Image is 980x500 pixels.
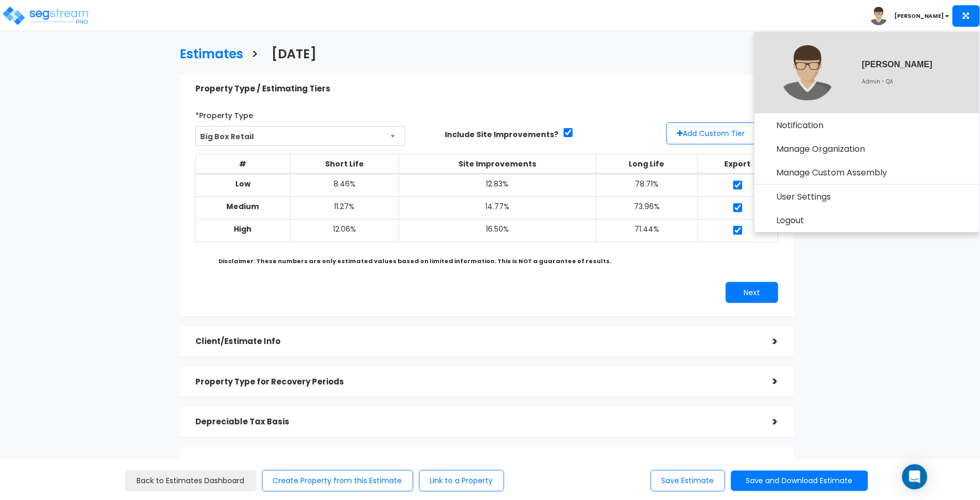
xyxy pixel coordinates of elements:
img: avatar.png [870,7,888,25]
b: Medium [227,201,259,212]
b: High [234,224,252,234]
th: Export [698,154,778,174]
span: Big Box Retail [196,127,405,147]
td: 11.27% [290,196,399,219]
th: # [196,154,290,174]
div: > [757,373,778,390]
h5: Property Type / Estimating Tiers [195,85,757,93]
div: [PERSON_NAME] [862,64,954,65]
b: Low [235,179,251,189]
h3: > [251,47,258,64]
a: User Settings [755,185,979,209]
img: avatar.png [780,45,836,100]
a: Manage Organization [755,137,979,161]
td: 71.44% [596,219,697,242]
td: 16.50% [399,219,597,242]
td: 73.96% [596,196,697,219]
img: logo_pro_r.png [2,5,91,26]
td: 12.06% [290,219,399,242]
td: 8.46% [290,174,399,197]
a: [DATE] [264,37,317,69]
a: Back to Estimates Dashboard [125,470,256,492]
h3: Estimates [180,47,243,64]
div: > [757,414,778,430]
td: 14.77% [399,196,597,219]
button: Save Estimate [651,470,725,492]
button: Add Custom Tier [666,122,756,144]
button: Next [726,282,778,303]
td: 12.83% [399,174,597,197]
h3: [DATE] [272,47,317,64]
label: *Property Type [195,107,253,121]
button: Create Property from this Estimate [262,470,413,492]
a: Logout [755,209,979,233]
a: Manage Custom Assembly [755,161,979,185]
h5: Client/Estimate Info [195,337,757,346]
h5: Property Type for Recovery Periods [195,378,757,387]
b: [PERSON_NAME] [895,12,944,20]
button: Link to a Property [419,470,504,492]
th: Site Improvements [399,154,597,174]
div: > [757,454,778,470]
label: Include Site Improvements? [445,129,558,140]
span: Big Box Retail [195,126,405,146]
div: Admin - QA [862,81,954,82]
h5: Tax Year [195,458,757,467]
th: Short Life [290,154,399,174]
b: Disclaimer: These numbers are only estimated values based on limited information. This is NOT a g... [218,257,611,265]
div: Open Intercom Messenger [902,464,927,489]
h5: Depreciable Tax Basis [195,418,757,426]
th: Long Life [596,154,697,174]
a: Notification [755,113,979,138]
div: > [757,334,778,350]
button: Save and Download Estimate [731,471,868,491]
td: 78.71% [596,174,697,197]
a: Estimates [172,37,243,69]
